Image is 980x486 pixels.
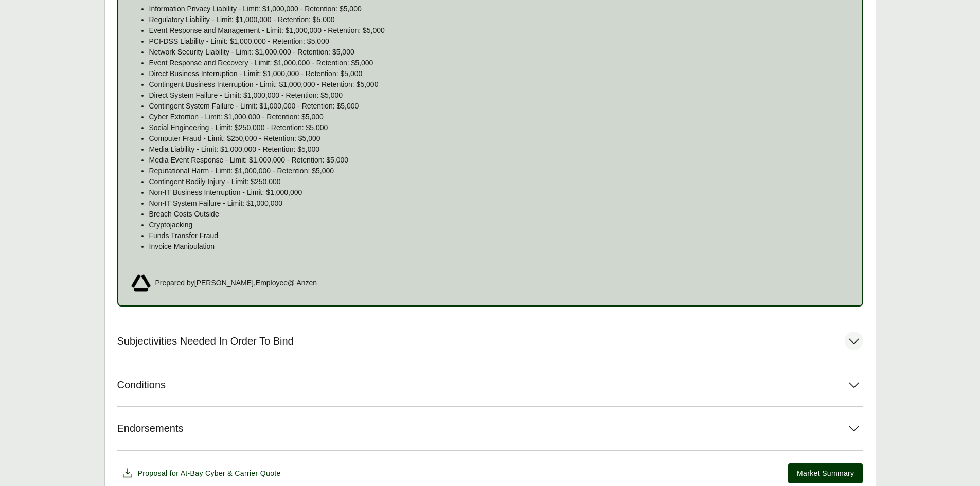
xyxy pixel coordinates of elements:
p: Contingent Bodily Injury - Limit: $250,000 [149,176,850,187]
p: Media Event Response - Limit: $1,000,000 - Retention: $5,000 [149,155,850,166]
p: Information Privacy Liability - Limit: $1,000,000 - Retention: $5,000 [149,4,850,14]
p: Direct System Failure - Limit: $1,000,000 - Retention: $5,000 [149,90,850,101]
p: Non-IT System Failure - Limit: $1,000,000 [149,198,850,209]
span: Proposal for [138,468,281,479]
span: Endorsements [117,422,184,435]
p: Event Response and Recovery - Limit: $1,000,000 - Retention: $5,000 [149,58,850,68]
p: Direct Business Interruption - Limit: $1,000,000 - Retention: $5,000 [149,68,850,79]
span: & Carrier Quote [227,469,280,477]
p: Cyber Extortion - Limit: $1,000,000 - Retention: $5,000 [149,112,850,122]
span: Conditions [117,379,166,391]
button: Proposal for At-Bay Cyber & Carrier Quote [117,463,285,483]
p: Non-IT Business Interruption - Limit: $1,000,000 [149,187,850,198]
button: Market Summary [788,463,863,483]
p: Breach Costs Outside [149,209,850,220]
p: Funds Transfer Fraud [149,230,850,241]
p: Event Response and Management - Limit: $1,000,000 - Retention: $5,000 [149,25,850,36]
button: Subjectivities Needed In Order To Bind [117,319,863,363]
p: Cryptojacking [149,220,850,230]
span: Subjectivities Needed In Order To Bind [117,335,294,348]
p: Network Security Liability - Limit: $1,000,000 - Retention: $5,000 [149,47,850,58]
p: Contingent Business Interruption - Limit: $1,000,000 - Retention: $5,000 [149,79,850,90]
span: Market Summary [797,468,854,479]
p: Reputational Harm - Limit: $1,000,000 - Retention: $5,000 [149,166,850,176]
p: Social Engineering - Limit: $250,000 - Retention: $5,000 [149,122,850,133]
span: At-Bay Cyber [181,469,225,477]
span: Prepared by [PERSON_NAME] , Employee @ Anzen [155,278,317,289]
p: Invoice Manipulation [149,241,850,252]
p: Contingent System Failure - Limit: $1,000,000 - Retention: $5,000 [149,101,850,112]
p: Media Liability - Limit: $1,000,000 - Retention: $5,000 [149,144,850,155]
button: Conditions [117,363,863,406]
button: Endorsements [117,407,863,450]
p: PCI-DSS Liability - Limit: $1,000,000 - Retention: $5,000 [149,36,850,47]
p: Computer Fraud - Limit: $250,000 - Retention: $5,000 [149,133,850,144]
p: Regulatory Liability - Limit: $1,000,000 - Retention: $5,000 [149,14,850,25]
